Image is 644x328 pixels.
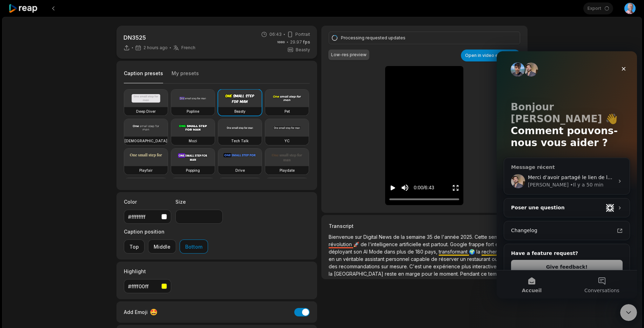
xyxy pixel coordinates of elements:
[401,234,406,240] span: la
[434,234,442,240] span: de
[329,263,339,269] span: des
[442,234,461,240] span: l'année
[489,234,511,240] span: semaine,
[329,241,353,247] span: révolution
[401,183,409,192] button: Mute sound
[124,268,171,275] label: Highlight
[343,256,365,262] span: véritable
[384,249,397,255] span: dans
[355,234,363,240] span: sur
[452,181,459,194] button: Enter Fullscreen
[139,168,153,173] h3: Playfair
[461,234,475,240] span: 2025.
[423,241,431,247] span: est
[411,256,431,262] span: capable
[379,234,393,240] span: News
[354,249,363,255] span: son
[427,234,434,240] span: 35
[363,249,384,255] span: AI Mode
[381,263,390,269] span: sur
[469,241,486,247] span: frappe
[329,234,355,240] span: Bienvenue
[284,138,290,144] h3: YC
[365,256,386,262] span: assistant
[425,249,439,255] span: pays,
[406,234,427,240] span: semaine
[476,249,482,255] span: la
[14,176,118,183] div: Changelog
[389,181,396,194] button: Play video
[386,256,411,262] span: personnel
[423,263,433,269] span: une
[462,263,472,269] span: plus
[439,256,460,262] span: réserver
[460,256,467,262] span: un
[124,228,208,235] label: Caption position
[124,70,163,84] button: Caption presets
[334,271,385,277] span: [GEOGRAPHIC_DATA]
[234,109,246,114] h3: Beasty
[461,50,521,61] button: Open in video editor
[481,271,488,277] span: ce
[136,109,156,114] h3: Deep Diver
[361,241,368,247] span: de
[235,168,245,173] h3: Drive
[467,256,492,262] span: restaurant
[450,241,469,247] span: Google
[497,51,637,299] iframe: Intercom live chat
[460,271,481,277] span: Pendant
[186,168,200,173] h3: Popping
[431,241,450,247] span: partout.
[331,52,367,58] div: Low-res preview
[25,237,45,242] span: Accueil
[284,109,290,114] h3: Pet
[415,249,425,255] span: 180
[189,138,197,144] h3: Mozi
[408,249,415,255] span: de
[399,241,423,247] span: artificielle
[472,263,499,269] span: interactive,
[329,256,336,262] span: en
[431,256,439,262] span: de
[123,33,195,42] p: DN3525
[385,271,398,277] span: reste
[620,304,637,321] iframe: Intercom live chat
[409,263,423,269] span: C'est
[440,271,460,277] span: moment.
[128,213,159,221] div: #ffffffff
[495,241,501,247] span: en
[296,47,310,53] span: Beasty
[31,130,72,137] div: [PERSON_NAME]
[492,256,499,262] span: ou
[124,240,145,254] button: Top
[303,39,310,45] span: fps
[280,168,295,173] h3: Playdate
[187,109,199,114] h3: Popline
[486,241,495,247] span: fort
[363,234,379,240] span: Digital
[128,283,159,290] div: #ffff00ff
[150,307,157,317] span: 🤩
[414,184,434,191] div: 0:00 / 6:43
[14,209,126,223] button: Give feedback!
[439,249,469,255] span: transformant
[125,138,167,144] h3: [DEMOGRAPHIC_DATA]
[14,153,106,160] div: Poser une question
[7,147,133,166] div: Poser une questionProfile image for Sam
[124,210,171,224] button: #ffffffff
[290,39,310,45] span: 29.97
[393,234,401,240] span: de
[143,45,168,51] span: 2 hours ago
[109,152,118,161] img: Profile image for Sam
[329,249,354,255] span: déployant
[482,249,507,255] span: recherche
[329,233,520,277] p: 🚀 🌍 🤖 📈 🎤 🌟 🌟 🌟 🔧 🎨 🧠 🔒 🇨🇳 🇨🇳 🛡️ ⚖️
[329,271,334,277] span: la
[73,130,107,137] div: • Il y a 50 min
